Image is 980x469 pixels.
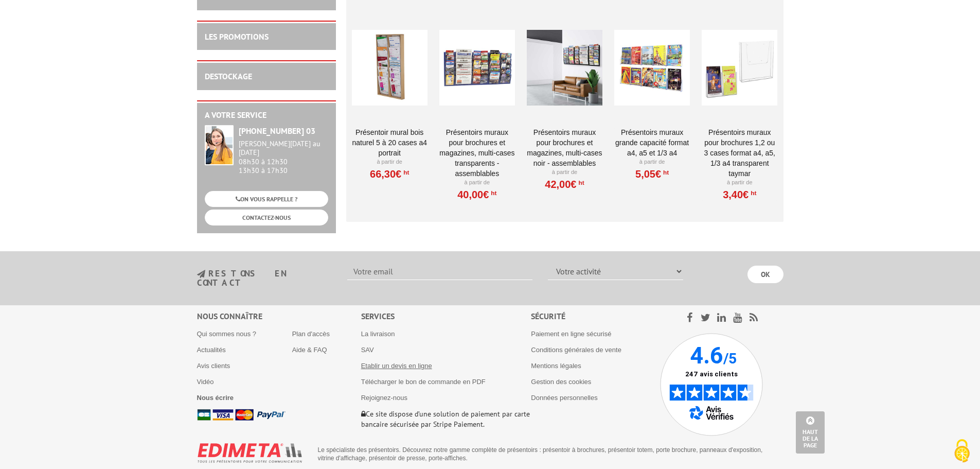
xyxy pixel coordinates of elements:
a: Avis clients [197,362,230,370]
sup: HT [577,179,584,186]
strong: [PHONE_NUMBER] 03 [239,126,315,136]
div: 08h30 à 12h30 13h30 à 17h30 [239,140,328,175]
a: Qui sommes nous ? [197,330,257,338]
input: OK [747,266,783,283]
a: 42,00€HT [545,181,584,187]
sup: HT [749,189,756,197]
a: PRÉSENTOIRS MURAUX GRANDE CAPACITÉ FORMAT A4, A5 ET 1/3 A4 [614,127,690,158]
h3: restons en contact [197,269,332,287]
div: Services [361,310,531,322]
a: Actualités [197,346,226,354]
a: Vidéo [197,378,214,386]
a: CONTACTEZ-NOUS [205,210,328,225]
a: Plan d'accès [292,330,330,338]
a: Etablir un devis en ligne [361,362,432,370]
sup: HT [661,169,669,176]
a: LES PROMOTIONS [205,31,269,42]
a: 40,00€HT [457,192,496,198]
a: 3,40€HT [723,192,756,198]
p: À partir de [614,158,690,166]
p: Ce site dispose d’une solution de paiement par carte bancaire sécurisée par Stripe Paiement. [361,409,531,429]
p: À partir de [439,179,515,187]
a: Rejoignez-nous [361,394,407,402]
a: Télécharger le bon de commande en PDF [361,378,486,386]
img: Avis Vérifiés - 4.6 sur 5 - 247 avis clients [660,333,763,436]
a: PRÉSENTOIRS MURAUX POUR BROCHURES 1,2 OU 3 CASES FORMAT A4, A5, 1/3 A4 TRANSPARENT TAYMAR [702,127,777,179]
a: Données personnelles [531,394,597,402]
a: La livraison [361,330,395,338]
a: PRÉSENTOIRS MURAUX POUR BROCHURES ET MAGAZINES, MULTI-CASES NOIR - ASSEMBLABLES [527,127,602,168]
p: À partir de [527,168,602,177]
a: Présentoir Mural Bois naturel 5 à 20 cases A4 Portrait [352,127,427,158]
p: Le spécialiste des présentoirs. Découvrez notre gamme complète de présentoirs : présentoir à broc... [318,446,776,462]
a: Nous écrire [197,394,234,402]
a: Mentions légales [531,362,581,370]
a: PRÉSENTOIRS MURAUX POUR BROCHURES ET MAGAZINES, MULTI-CASES TRANSPARENTS - ASSEMBLABLES [439,127,515,179]
p: À partir de [352,158,427,166]
button: Cookies (fenêtre modale) [944,434,980,469]
div: [PERSON_NAME][DATE] au [DATE] [239,140,328,157]
a: Conditions générales de vente [531,346,621,354]
img: Cookies (fenêtre modale) [949,438,975,464]
sup: HT [401,169,409,176]
div: Nous connaître [197,310,361,322]
a: DESTOCKAGE [205,71,252,81]
div: Sécurité [531,310,660,322]
a: Paiement en ligne sécurisé [531,330,611,338]
a: Haut de la page [796,411,825,454]
p: À partir de [702,179,777,187]
sup: HT [489,189,496,197]
a: 5,05€HT [635,171,669,177]
img: newsletter.jpg [197,270,205,279]
a: ON VOUS RAPPELLE ? [205,191,328,207]
img: widget-service.jpg [205,125,234,165]
a: 66,30€HT [370,171,409,177]
a: Aide & FAQ [292,346,327,354]
h2: A votre service [205,111,328,120]
input: Votre email [347,263,532,280]
a: SAV [361,346,374,354]
a: Gestion des cookies [531,378,591,386]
